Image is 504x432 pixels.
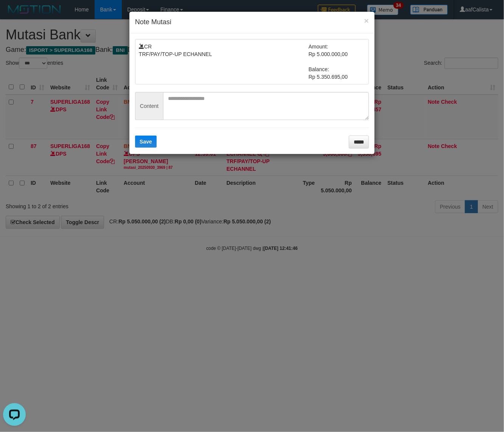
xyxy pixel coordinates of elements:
td: CR TRF/PAY/TOP-UP ECHANNEL [139,43,309,81]
span: Content [135,92,163,120]
button: Open LiveChat chat widget [3,3,26,26]
span: Save [140,139,152,145]
h4: Note Mutasi [135,17,369,27]
button: × [364,17,369,25]
td: Amount: Rp 5.000.000,00 Balance: Rp 5.350.695,00 [309,43,366,81]
button: Save [135,136,157,148]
